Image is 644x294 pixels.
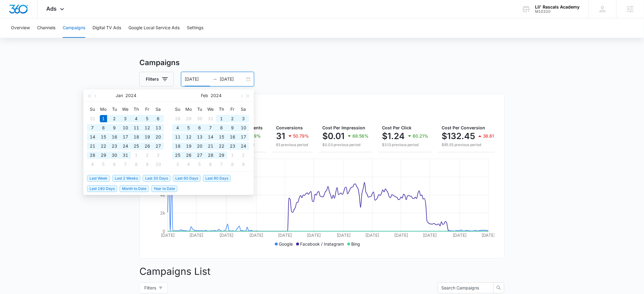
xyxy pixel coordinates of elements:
[87,132,98,142] td: 2024-01-14
[111,115,118,122] div: 2
[109,104,120,114] th: Tu
[87,160,98,169] td: 2024-02-04
[142,160,153,169] td: 2024-02-09
[382,131,405,141] p: $1.24
[174,152,181,159] div: 25
[142,123,153,132] td: 2024-01-12
[87,104,98,114] th: Su
[109,142,120,151] td: 2024-01-23
[207,133,214,141] div: 14
[183,132,194,142] td: 2024-02-12
[189,233,203,238] tspan: [DATE]
[155,161,162,168] div: 10
[207,142,214,150] div: 21
[174,133,181,141] div: 11
[98,142,109,151] td: 2024-01-22
[219,233,233,238] tspan: [DATE]
[142,132,153,142] td: 2024-01-19
[201,89,208,102] button: Feb
[216,160,227,169] td: 2024-03-07
[194,151,205,160] td: 2024-02-27
[481,233,495,238] tspan: [DATE]
[120,114,131,123] td: 2024-01-03
[240,133,247,141] div: 17
[131,114,142,123] td: 2024-01-04
[172,114,183,123] td: 2024-01-28
[183,151,194,160] td: 2024-02-26
[144,285,156,291] span: Filters
[352,241,360,247] p: Bing
[185,161,192,168] div: 4
[238,151,249,160] td: 2024-03-02
[153,104,164,114] th: Sa
[382,142,428,148] p: $3.13 previous period
[153,123,164,132] td: 2024-01-13
[155,124,162,131] div: 13
[483,134,499,138] p: 38.61%
[185,142,192,150] div: 19
[229,133,236,141] div: 16
[218,124,225,131] div: 8
[155,133,162,141] div: 20
[229,152,236,159] div: 1
[144,142,151,150] div: 26
[142,104,153,114] th: Fr
[87,123,98,132] td: 2024-01-07
[240,152,247,159] div: 2
[139,282,168,293] button: Filters
[227,104,238,114] th: Fr
[144,115,151,122] div: 5
[122,142,129,150] div: 24
[139,72,174,86] button: Filters
[133,115,140,122] div: 4
[229,142,236,150] div: 23
[128,18,180,38] button: Google Local Service Ads
[276,125,303,130] span: Conversions
[493,282,504,293] button: search
[187,18,203,38] button: Settings
[63,18,85,38] button: Campaigns
[276,131,285,141] p: 31
[87,175,110,182] span: Last Week
[203,175,231,182] span: Last 90 Days
[133,152,140,159] div: 1
[109,151,120,160] td: 2024-01-30
[442,125,485,130] span: Cost Per Conversion
[238,123,249,132] td: 2024-02-10
[453,233,467,238] tspan: [DATE]
[216,123,227,132] td: 2024-02-08
[185,115,192,122] div: 29
[227,160,238,169] td: 2024-03-08
[185,152,192,159] div: 26
[337,233,351,238] tspan: [DATE]
[194,114,205,123] td: 2024-01-30
[89,152,96,159] div: 28
[196,115,203,122] div: 30
[155,142,162,150] div: 27
[143,175,170,182] span: Last 30 Days
[133,161,140,168] div: 8
[93,18,121,38] button: Digital TV Ads
[98,160,109,169] td: 2024-02-05
[98,114,109,123] td: 2024-01-01
[205,123,216,132] td: 2024-02-07
[413,134,428,138] p: 60.21%
[153,151,164,160] td: 2024-02-03
[240,124,247,131] div: 10
[131,160,142,169] td: 2024-02-08
[322,142,369,148] p: $0.03 previous period
[100,161,107,168] div: 5
[155,115,162,122] div: 6
[111,142,118,150] div: 23
[172,160,183,169] td: 2024-03-03
[212,77,217,82] span: swap-right
[131,132,142,142] td: 2024-01-18
[120,185,149,192] span: Month to Date
[89,142,96,150] div: 21
[160,192,165,198] tspan: 4k
[144,124,151,131] div: 12
[218,142,225,150] div: 22
[174,142,181,150] div: 18
[100,152,107,159] div: 29
[535,9,580,14] div: account id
